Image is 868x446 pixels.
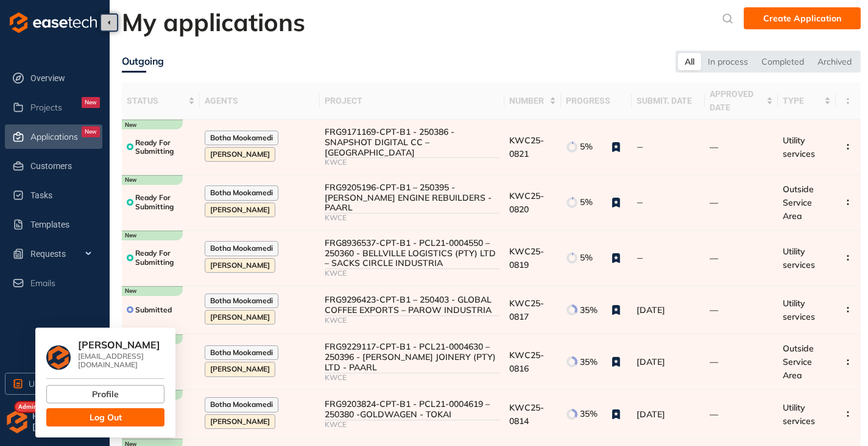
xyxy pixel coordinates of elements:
span: Profile [92,387,119,401]
span: 5% [580,197,593,207]
th: project [320,82,504,120]
span: KWC25-0820 [509,190,544,215]
span: approved date [710,87,764,114]
th: status [122,82,200,120]
div: FRG9203824-CPT-B1 - PCL21-0004619 – 250380 -GOLDWAGEN - TOKAI [325,399,499,420]
span: Applications [30,132,78,142]
span: [DATE] [637,304,665,315]
span: Requests [30,242,100,266]
span: KWC25-0814 [509,402,544,426]
span: Outside Service Area [783,343,814,381]
div: In process [701,53,755,70]
div: KWCE [325,214,499,222]
span: Utility services [783,298,815,322]
span: Botha Mookamedi [210,189,273,197]
span: Ready For Submitting [135,249,195,267]
span: KWC25-0821 [509,135,544,159]
button: Create Application [744,7,861,29]
span: Botha Mookamedi [210,134,273,142]
span: Botha Mookamedi [210,297,273,305]
div: Outgoing [122,54,164,69]
span: Utility services [783,402,815,426]
span: KWC25-0816 [509,350,544,374]
div: KWCE [325,269,499,278]
span: Utility services [783,246,815,270]
span: type [783,94,822,107]
div: FRG9205196-CPT-B1 – 250395 -[PERSON_NAME] ENGINE REBUILDERS - PAARL [325,182,499,213]
span: Customers [30,154,100,178]
span: Outside Service Area [783,184,814,221]
span: [PERSON_NAME] [210,261,270,270]
span: — [637,253,643,263]
th: approved date [705,82,778,120]
span: status [127,94,186,107]
span: Tasks [30,183,100,207]
span: Hi, [PERSON_NAME] [32,411,105,432]
button: Log Out [46,408,164,426]
span: Create Application [763,12,841,25]
span: Utility services [783,135,815,159]
span: [PERSON_NAME] [210,150,270,159]
span: — [710,142,718,153]
span: [PERSON_NAME] [210,365,270,373]
span: [PERSON_NAME] [210,417,270,426]
span: — [710,304,718,315]
h2: My applications [122,7,305,37]
span: 35% [580,409,598,419]
span: 35% [580,357,598,367]
div: KWCE [325,373,499,382]
div: Archived [811,53,858,70]
span: Templates [30,212,100,237]
span: [DATE] [637,356,665,367]
div: All [678,53,701,70]
div: New [82,97,100,108]
img: logo [10,12,97,33]
div: FRG9296423-CPT-B1 – 250403 - GLOBAL COFFEE EXPORTS – PAROW INDUSTRIA [325,295,499,315]
span: Overview [30,66,100,90]
span: [PERSON_NAME] [210,313,270,322]
div: Completed [755,53,811,70]
span: Botha Mookamedi [210,400,273,409]
span: [PERSON_NAME] [78,339,160,351]
div: New [82,126,100,137]
span: Ready For Submitting [135,193,195,211]
span: [DATE] [637,409,665,420]
span: KWC25-0819 [509,246,544,270]
div: KWCE [325,158,499,167]
div: [EMAIL_ADDRESS][DOMAIN_NAME] [78,352,164,370]
div: KWCE [325,316,499,325]
span: Log Out [90,411,122,424]
img: avatar [46,345,71,370]
span: — [637,142,643,152]
span: — [710,409,718,420]
span: Emails [30,278,55,289]
th: submit. date [632,82,705,120]
div: FRG9229117-CPT-B1 - PCL21-0004630 – 250396 - [PERSON_NAME] JOINERY (PTY) LTD - PAARL [325,342,499,372]
div: FRG9171169-CPT-B1 - 250386 - SNAPSHOT DIGITAL CC – [GEOGRAPHIC_DATA] [325,127,499,157]
span: Ready For Submitting [135,138,195,156]
span: — [710,356,718,367]
span: Botha Mookamedi [210,244,273,253]
th: progress [561,82,632,120]
div: KWCE [325,420,499,429]
span: KWC25-0817 [509,298,544,322]
th: agents [200,82,319,120]
img: avatar [5,409,29,434]
span: 35% [580,305,598,315]
span: — [710,253,718,264]
span: — [710,197,718,208]
th: type [778,82,836,120]
button: Profile [46,385,164,403]
span: 5% [580,142,593,152]
span: Projects [30,103,62,113]
span: — [637,198,643,207]
span: 5% [580,253,593,263]
div: FRG8936537-CPT-B1 - PCL21-0004550 – 250360 - BELLVILLE LOGISTICS (PTY) LTD – SACKS CIRCLE INDUSTRIA [325,238,499,268]
span: Botha Mookamedi [210,348,273,357]
span: [PERSON_NAME] [210,206,270,214]
span: number [509,94,548,107]
th: number [504,82,562,120]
